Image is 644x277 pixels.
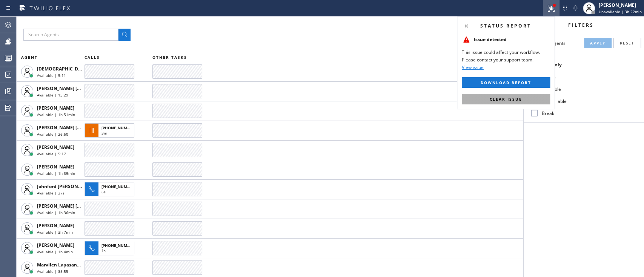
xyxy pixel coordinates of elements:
span: Available | 5:11 [37,73,66,78]
span: CALLS [85,55,100,60]
span: 3m [101,130,107,136]
span: Available | 35:55 [37,269,68,274]
span: Unavailable | 3h 22min [599,9,642,14]
button: Reset [613,38,641,48]
span: 6s [101,189,106,194]
span: [PERSON_NAME] [PERSON_NAME] [37,124,113,131]
span: Filters [568,22,593,28]
span: [PERSON_NAME] [PERSON_NAME] [37,85,113,92]
span: [PERSON_NAME] [37,144,74,150]
span: Reset [620,40,635,46]
span: 1s [101,248,106,253]
span: [PHONE_NUMBER] [101,125,136,130]
button: Mute [570,3,581,14]
span: [PHONE_NUMBER] [101,184,136,189]
label: Offline [539,74,638,80]
span: [PERSON_NAME] [37,105,74,111]
button: [PHONE_NUMBER]6s [85,180,137,199]
span: Available | 26:50 [37,132,68,137]
button: [PHONE_NUMBER]1s [85,239,137,257]
button: Apply [584,38,612,48]
span: Apply [590,40,606,46]
div: Activities [530,56,638,61]
span: Available | 5:17 [37,151,66,156]
span: Available | 13:29 [37,92,68,98]
span: Available | 1h 36min [37,210,75,215]
span: [DEMOGRAPHIC_DATA][PERSON_NAME] [37,66,126,72]
label: Available [539,86,638,92]
input: Search Agents [23,29,118,41]
span: Available | 1h 39min [37,171,75,176]
button: [PHONE_NUMBER]3m [85,121,137,140]
span: Available | 3h 7min [37,230,73,235]
span: OTHER TASKS [152,55,187,60]
span: Available | 27s [37,190,65,196]
span: AGENT [21,55,38,60]
label: Break [539,110,638,116]
label: Unavailable [539,98,638,104]
span: [PERSON_NAME] [37,164,74,170]
span: Available | 1h 4min [37,249,73,254]
span: [PERSON_NAME] [37,242,74,248]
span: Johnford [PERSON_NAME] [37,183,95,190]
div: [PERSON_NAME] [599,2,642,8]
span: [PHONE_NUMBER] [101,243,136,248]
span: [PERSON_NAME] [PERSON_NAME] Dahil [37,203,126,209]
span: Marvilen Lapasanda [37,262,83,268]
span: Available | 1h 51min [37,112,75,117]
span: [PERSON_NAME] [37,222,74,229]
